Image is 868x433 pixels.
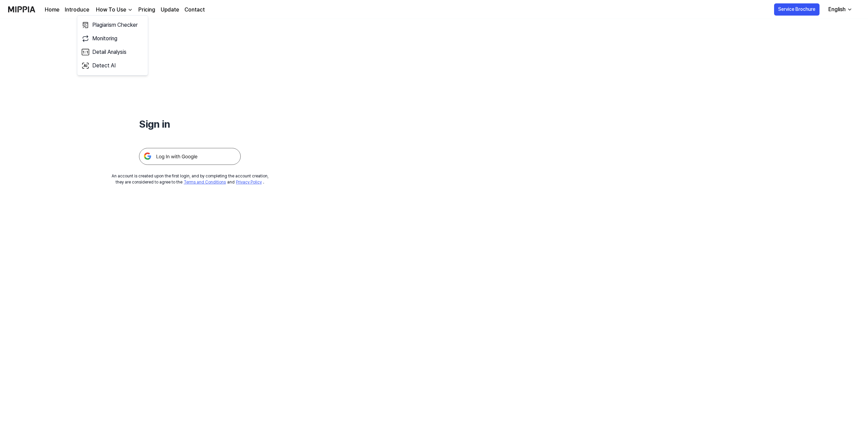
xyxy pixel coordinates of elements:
[161,6,179,14] a: Update
[95,6,133,14] button: How To Use
[80,59,145,72] a: Detect AI
[127,7,133,13] img: down
[112,173,269,185] div: An account is created upon the first login, and by completing the account creation, they are cons...
[138,6,155,14] a: Pricing
[80,32,145,45] a: Monitoring
[139,116,241,132] h1: Sign in
[80,45,145,59] a: Detail Analysis
[65,6,89,14] a: Introduce
[95,6,127,14] div: How To Use
[80,18,145,32] a: Plagiarism Checker
[184,6,205,14] a: Contact
[139,148,241,165] img: 구글 로그인 버튼
[827,5,847,14] div: English
[236,180,262,185] a: Privacy Policy
[774,3,820,16] button: Service Brochure
[823,3,856,16] button: English
[184,180,226,185] a: Terms and Conditions
[45,6,59,14] a: Home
